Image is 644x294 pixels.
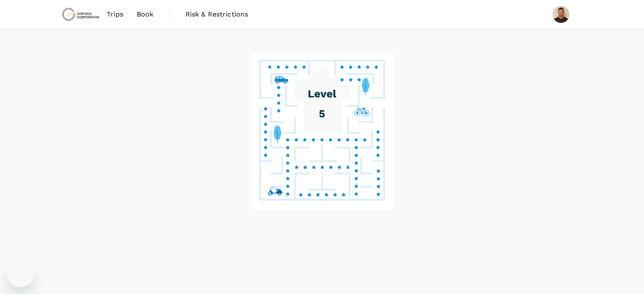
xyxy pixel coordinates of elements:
span: Risk & Restrictions [185,9,249,19]
span: Book [137,9,154,19]
span: Trips [107,9,123,19]
img: Michael Stormer [553,6,569,23]
img: Chrysos Corporation [61,5,100,24]
iframe: Button to launch messaging window [7,260,34,287]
